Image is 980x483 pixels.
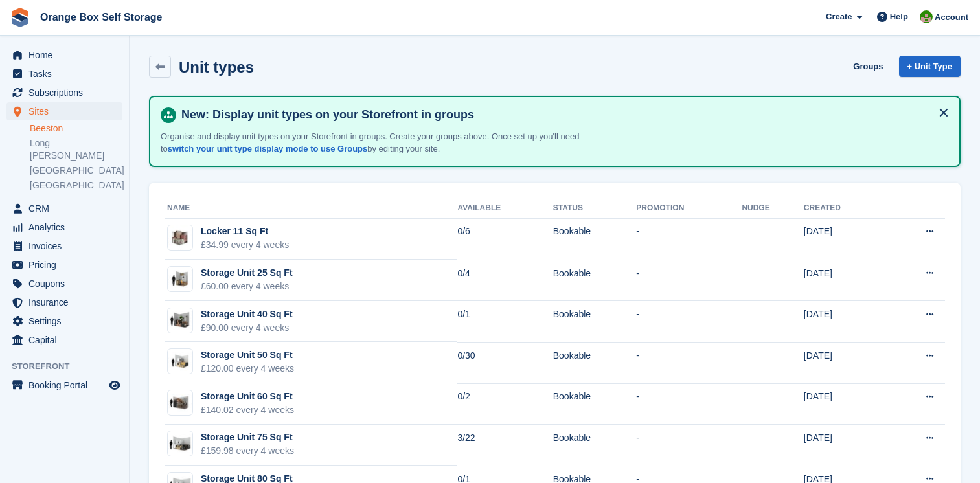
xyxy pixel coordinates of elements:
div: £159.98 every 4 weeks [201,444,294,458]
div: £90.00 every 4 weeks [201,321,293,335]
th: Created [804,198,885,219]
td: 0/1 [457,301,553,343]
a: menu [6,293,122,311]
img: stora-icon-8386f47178a22dfd0bd8f6a31ec36ba5ce8667c1dd55bd0f319d3a0aa187defe.svg [10,8,30,27]
span: Create [826,10,852,23]
img: Locker%20Medium%201%20-%20Plain.jpg [168,225,192,250]
div: Locker 11 Sq Ft [201,225,289,238]
td: Bookable [553,218,637,260]
td: [DATE] [804,301,885,343]
a: + Unit Type [899,56,961,77]
a: menu [6,312,122,330]
td: Bookable [553,342,637,383]
span: Settings [28,312,106,330]
a: Beeston [30,122,122,135]
td: - [636,425,742,466]
span: Help [890,10,908,23]
div: Storage Unit 75 Sq Ft [201,431,294,444]
span: Account [935,11,968,24]
td: Bookable [553,425,637,466]
a: menu [6,102,122,120]
a: switch your unit type display mode to use Groups [168,144,367,153]
img: 75-sqft-unit.jpg [168,434,192,453]
h4: New: Display unit types on your Storefront in groups [176,107,949,122]
td: - [636,301,742,343]
span: Coupons [28,275,106,293]
td: Bookable [553,260,637,301]
a: menu [6,237,122,255]
th: Nudge [742,198,803,219]
td: 0/2 [457,383,553,425]
div: £120.00 every 4 weeks [201,362,294,376]
span: Invoices [28,237,106,255]
a: menu [6,331,122,349]
td: [DATE] [804,383,885,425]
img: 50-sqft-unit.jpg [168,352,192,371]
span: Storefront [12,360,129,373]
a: menu [6,218,122,236]
th: Status [553,198,637,219]
a: menu [6,84,122,102]
a: menu [6,256,122,274]
a: menu [6,275,122,293]
img: 60-sqft-unit.jpg [168,394,192,412]
a: menu [6,199,122,218]
td: Bookable [553,383,637,425]
span: Capital [28,331,106,349]
a: Groups [848,56,888,77]
td: 0/4 [457,260,553,301]
span: Sites [28,102,106,120]
th: Promotion [636,198,742,219]
span: Insurance [28,293,106,311]
th: Available [457,198,553,219]
h2: Unit types [179,58,254,76]
div: Storage Unit 60 Sq Ft [201,390,294,403]
td: Bookable [553,301,637,343]
td: [DATE] [804,342,885,383]
td: [DATE] [804,218,885,260]
img: Eric Smith [920,10,933,23]
a: menu [6,65,122,83]
td: [DATE] [804,425,885,466]
span: CRM [28,199,106,218]
a: Long [PERSON_NAME] [30,137,122,162]
td: 0/6 [457,218,553,260]
td: [DATE] [804,260,885,301]
div: £34.99 every 4 weeks [201,238,289,252]
a: Preview store [107,377,122,393]
p: Organise and display unit types on your Storefront in groups. Create your groups above. Once set ... [161,130,614,155]
div: Storage Unit 40 Sq Ft [201,308,293,321]
div: Storage Unit 50 Sq Ft [201,348,294,362]
span: Analytics [28,218,106,236]
a: menu [6,376,122,394]
td: - [636,260,742,301]
th: Name [165,198,457,219]
img: 40-sqft-unit.jpg [168,311,192,330]
td: - [636,218,742,260]
span: Tasks [28,65,106,83]
td: 0/30 [457,342,553,383]
a: Orange Box Self Storage [35,6,168,28]
span: Booking Portal [28,376,106,394]
img: 25-sqft-unit.jpg [168,270,192,289]
div: £60.00 every 4 weeks [201,280,293,293]
td: 3/22 [457,425,553,466]
a: menu [6,46,122,64]
td: - [636,383,742,425]
a: [GEOGRAPHIC_DATA] [30,164,122,177]
span: Home [28,46,106,64]
td: - [636,342,742,383]
a: [GEOGRAPHIC_DATA] [30,179,122,192]
div: Storage Unit 25 Sq Ft [201,266,293,280]
span: Pricing [28,256,106,274]
span: Subscriptions [28,84,106,102]
div: £140.02 every 4 weeks [201,403,294,417]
